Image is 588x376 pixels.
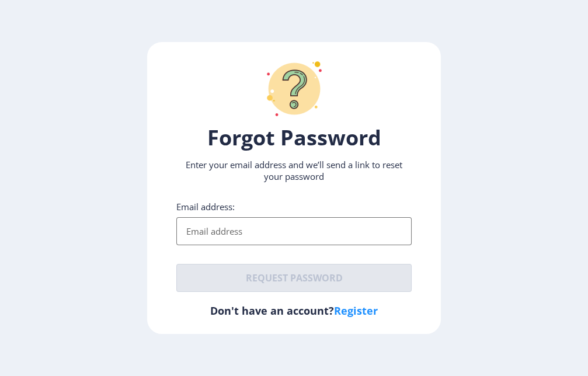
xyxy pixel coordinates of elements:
label: Email address: [176,201,235,213]
a: Register [334,304,378,318]
h1: Forgot Password [176,124,412,152]
h6: Don't have an account? [176,304,412,318]
p: Enter your email address and we’ll send a link to reset your password [176,159,412,182]
input: Email address [176,217,412,245]
img: question-mark [259,54,329,124]
button: Request password [176,264,412,292]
